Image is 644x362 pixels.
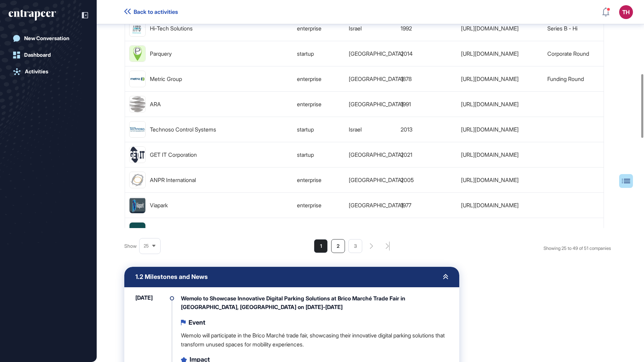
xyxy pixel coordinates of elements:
[401,177,414,182] span: 2005
[401,76,412,81] span: 1878
[349,152,403,157] span: [GEOGRAPHIC_DATA]
[619,5,633,19] button: TH
[401,51,413,56] span: 2014
[9,10,56,21] div: entrapeer-logo
[297,76,321,81] span: enterprise
[297,228,314,233] span: startup
[461,26,519,31] a: [URL][DOMAIN_NAME]
[401,101,411,107] span: 1991
[349,228,403,233] span: [GEOGRAPHIC_DATA]
[461,228,475,233] a: [URL]
[129,147,145,163] img: image
[297,51,314,56] span: startup
[547,76,584,81] span: Funding Round
[150,51,172,56] div: Parquery
[348,239,362,253] li: 3
[331,239,345,253] li: 2
[370,243,373,249] div: search-pagination-next-button
[144,243,149,248] span: 25
[129,46,145,62] img: image
[25,69,48,75] div: Activities
[9,31,88,45] a: New Conversation
[24,52,51,58] div: Dashboard
[401,152,412,157] span: 2021
[124,9,178,15] a: Back to activities
[129,197,145,213] img: image
[297,177,321,182] span: enterprise
[9,65,88,79] a: Activities
[181,294,448,312] div: Wemolo to Showcase Innovative Digital Parking Solutions at Brico Marché Trade Fair in [GEOGRAPHIC...
[461,152,519,157] a: [URL][DOMAIN_NAME]
[401,202,411,208] span: 1977
[401,26,412,31] span: 1992
[349,76,403,81] span: [GEOGRAPHIC_DATA]
[189,317,205,328] div: Event
[181,331,448,349] p: Wemolo will participate in the Brico Marché trade fair, showcasing their innovative digital parki...
[129,96,145,112] img: image
[349,101,403,107] span: [GEOGRAPHIC_DATA]
[9,48,88,62] a: Dashboard
[150,76,182,81] div: Metric Group
[150,202,168,208] div: Viapark
[461,202,519,208] a: [URL][DOMAIN_NAME]
[129,223,145,238] img: image
[461,76,519,81] a: [URL][DOMAIN_NAME]
[297,152,314,157] span: startup
[349,26,362,31] span: Israel
[314,239,328,253] li: 1
[297,101,321,107] span: enterprise
[150,127,216,132] div: Technoso Control Systems
[297,127,314,132] span: startup
[150,152,197,157] div: GET IT Corporation
[461,101,519,107] a: [URL][DOMAIN_NAME]
[349,177,403,182] span: [GEOGRAPHIC_DATA]
[135,274,208,280] span: 1.2 Milestones and News
[461,127,519,132] a: [URL][DOMAIN_NAME]
[547,51,589,56] span: Corporate Round
[349,51,403,56] span: [GEOGRAPHIC_DATA]
[461,51,519,56] a: [URL][DOMAIN_NAME]
[544,244,611,253] div: Showing 25 to 49 of 51 companies
[547,26,577,31] span: Series B - Hi
[401,127,413,132] span: 2013
[134,9,178,15] span: Back to activities
[461,177,519,182] a: [URL][DOMAIN_NAME]
[129,172,145,188] img: image
[547,228,568,233] span: Series A
[297,202,321,208] span: enterprise
[129,71,145,87] img: image
[150,101,161,107] div: ARA
[297,26,321,31] span: enterprise
[24,35,69,42] div: New Conversation
[124,243,137,249] span: Show
[401,228,412,233] span: 2016
[129,121,145,137] img: image
[349,127,362,132] span: Israel
[150,177,196,182] div: ANPR International
[386,242,390,251] div: search-pagination-last-page-button
[129,20,145,36] img: image
[150,228,164,233] div: [URL]
[349,202,403,208] span: [GEOGRAPHIC_DATA]
[150,26,193,31] div: Hi-Tech Solutions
